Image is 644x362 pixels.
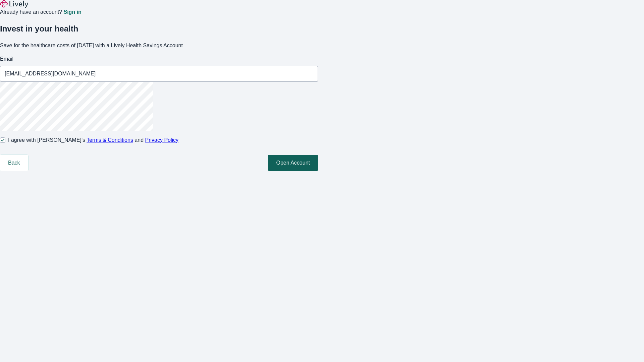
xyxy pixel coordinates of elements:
[87,137,133,143] a: Terms & Conditions
[145,137,179,143] a: Privacy Policy
[268,155,318,171] button: Open Account
[63,9,81,15] a: Sign in
[8,136,178,144] span: I agree with [PERSON_NAME]’s and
